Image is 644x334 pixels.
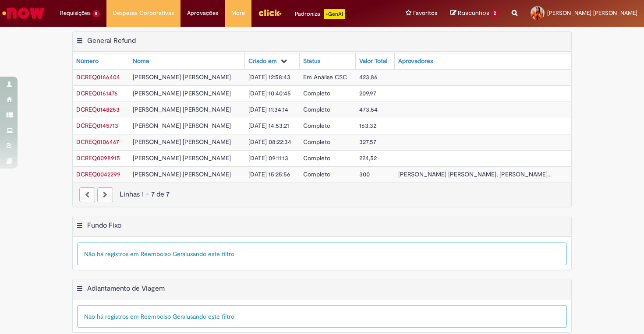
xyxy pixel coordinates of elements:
[413,9,437,18] span: Favoritos
[133,122,231,130] span: [PERSON_NAME] [PERSON_NAME]
[231,9,245,18] span: More
[458,9,489,17] span: Rascunhos
[359,154,377,162] span: 224,52
[60,9,91,18] span: Requisições
[133,170,231,178] span: [PERSON_NAME] [PERSON_NAME]
[76,89,118,97] span: DCREQ0161476
[359,57,387,66] div: Valor Total
[359,73,378,81] span: 423,86
[359,122,376,130] span: 163,32
[450,9,499,18] a: Rascunhos
[303,89,330,97] span: Completo
[359,89,376,97] span: 209,97
[76,122,118,130] span: DCREQ0145713
[133,57,149,66] div: Nome
[76,138,119,146] a: Abrir Registro: DCREQ0106467
[77,243,567,265] div: Não há registros em Reembolso Geral
[303,138,330,146] span: Completo
[133,89,231,97] span: [PERSON_NAME] [PERSON_NAME]
[491,10,499,18] span: 2
[303,73,347,81] span: Em Análise CSC
[303,154,330,162] span: Completo
[76,154,120,162] span: DCREQ0098915
[76,89,118,97] a: Abrir Registro: DCREQ0161476
[248,105,288,113] span: [DATE] 11:34:14
[248,73,290,81] span: [DATE] 12:58:43
[248,170,290,178] span: [DATE] 15:25:56
[76,36,83,48] button: General Refund Menu de contexto
[87,284,165,293] h2: Adiantamento de Viagem
[359,138,376,146] span: 327,57
[303,170,330,178] span: Completo
[87,221,121,230] h2: Fundo Fixo
[76,57,99,66] div: Número
[77,305,567,328] div: Não há registros em Reembolso Geral
[76,221,83,232] button: Fundo Fixo Menu de contexto
[187,250,234,258] span: usando este filtro
[76,122,118,130] a: Abrir Registro: DCREQ0145713
[359,105,378,113] span: 473,54
[133,73,231,81] span: [PERSON_NAME] [PERSON_NAME]
[258,6,282,19] img: click_logo_yellow_360x200.png
[1,4,46,22] img: ServiceNow
[76,284,83,295] button: Adiantamento de Viagem Menu de contexto
[113,9,174,18] span: Despesas Corporativas
[324,9,345,19] p: +GenAi
[76,105,120,113] a: Abrir Registro: DCREQ0148253
[76,170,120,178] span: DCREQ0042299
[295,9,345,19] div: Padroniza
[73,183,571,207] nav: paginação
[303,122,330,130] span: Completo
[187,313,234,320] span: usando este filtro
[398,57,433,66] div: Aprovadores
[79,190,565,200] div: Linhas 1 − 7 de 7
[133,154,231,162] span: [PERSON_NAME] [PERSON_NAME]
[76,138,119,146] span: DCREQ0106467
[87,36,136,45] h2: General Refund
[92,10,100,18] span: 5
[547,9,637,17] span: [PERSON_NAME] [PERSON_NAME]
[248,89,291,97] span: [DATE] 10:40:45
[187,9,218,18] span: Aprovações
[76,170,120,178] a: Abrir Registro: DCREQ0042299
[248,154,288,162] span: [DATE] 09:11:13
[76,105,120,113] span: DCREQ0148253
[303,57,320,66] div: Status
[248,138,291,146] span: [DATE] 08:22:34
[133,105,231,113] span: [PERSON_NAME] [PERSON_NAME]
[76,73,120,81] span: DCREQ0166404
[248,57,277,66] div: Criado em
[398,170,552,178] span: [PERSON_NAME] [PERSON_NAME], [PERSON_NAME]...
[248,122,289,130] span: [DATE] 14:53:21
[303,105,330,113] span: Completo
[133,138,231,146] span: [PERSON_NAME] [PERSON_NAME]
[76,154,120,162] a: Abrir Registro: DCREQ0098915
[359,170,370,178] span: 300
[76,73,120,81] a: Abrir Registro: DCREQ0166404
